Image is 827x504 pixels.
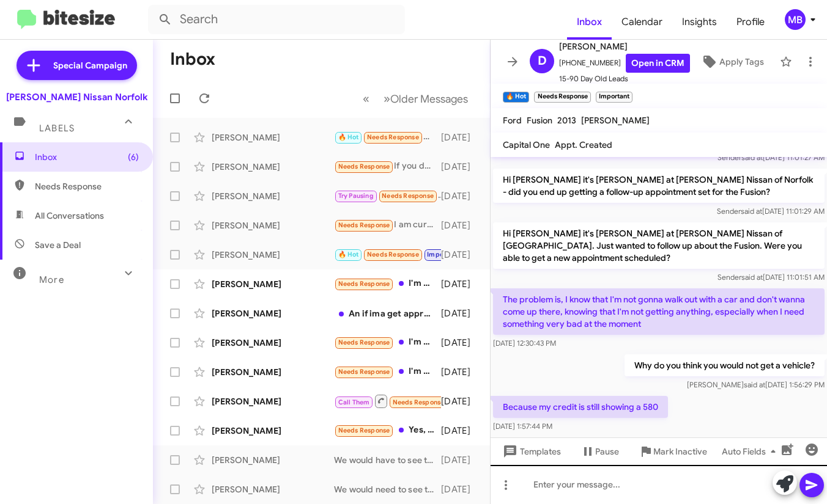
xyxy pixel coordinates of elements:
[338,398,370,406] span: Call Them
[503,92,529,103] small: 🔥 Hot
[493,222,825,269] p: Hi [PERSON_NAME] it's [PERSON_NAME] at [PERSON_NAME] Nissan of [GEOGRAPHIC_DATA]. Just wanted to ...
[338,280,390,288] span: Needs Response
[441,425,480,437] div: [DATE]
[629,440,717,462] button: Mark Inactive
[334,277,441,291] div: I'm Driving - Sent from My Car
[596,92,632,103] small: Important
[53,59,127,71] span: Special Campaign
[334,423,441,437] div: Yes, everything was perfect. They treated us super well. The truth is that the young man [PERSON_...
[334,130,441,144] div: Are you on site?
[212,190,334,202] div: [PERSON_NAME]
[212,131,334,144] div: [PERSON_NAME]
[559,54,690,73] span: [PHONE_NUMBER]
[212,161,334,173] div: [PERSON_NAME]
[338,163,390,170] span: Needs Response
[212,278,334,290] div: [PERSON_NAME]
[722,440,781,462] span: Auto Fields
[493,288,825,335] p: The problem is, I know that I'm not gonna walk out with a car and don't wanna come up there, know...
[441,307,480,320] div: [DATE]
[441,219,480,232] div: [DATE]
[338,368,390,376] span: Needs Response
[17,51,137,80] a: Special Campaign
[441,190,480,202] div: [DATE]
[493,169,825,203] p: Hi [PERSON_NAME] it's [PERSON_NAME] at [PERSON_NAME] Nissan of Norfolk - did you end up getting a...
[581,115,650,126] span: [PERSON_NAME]
[338,250,359,258] span: 🔥 Hot
[567,4,612,40] a: Inbox
[338,133,359,141] span: 🔥 Hot
[334,483,441,495] div: We would need to see the vehicle in person to give you our best offer. How does [DATE] or [DATE] ...
[441,161,480,173] div: [DATE]
[441,249,480,261] div: [DATE]
[727,4,774,40] a: Profile
[35,180,139,192] span: Needs Response
[441,278,480,290] div: [DATE]
[35,239,81,251] span: Save a Deal
[741,206,762,216] span: said at
[595,440,619,462] span: Pause
[785,9,806,30] div: MB
[355,86,377,111] button: Previous
[717,206,825,216] span: Sender [DATE] 11:01:29 AM
[338,338,390,346] span: Needs Response
[712,440,790,462] button: Auto Fields
[441,395,480,407] div: [DATE]
[493,338,556,348] span: [DATE] 12:30:43 PM
[356,86,475,111] nav: Page navigation example
[559,39,690,54] span: [PERSON_NAME]
[625,354,825,376] p: Why do you think you would not get a vehicle?
[212,366,334,378] div: [PERSON_NAME]
[338,426,390,434] span: Needs Response
[212,454,334,466] div: [PERSON_NAME]
[493,396,668,418] p: Because my credit is still showing a 580
[653,440,707,462] span: Mark Inactive
[334,365,441,379] div: I'm Driving - Sent from My Car
[212,337,334,349] div: [PERSON_NAME]
[382,192,434,200] span: Needs Response
[741,153,763,162] span: said at
[212,307,334,320] div: [PERSON_NAME]
[441,454,480,466] div: [DATE]
[376,86,475,111] button: Next
[427,250,459,258] span: Important
[690,51,774,73] button: Apply Tags
[212,219,334,232] div: [PERSON_NAME]
[774,9,814,30] button: MB
[334,393,441,409] div: Inbound Call
[212,395,334,407] div: [PERSON_NAME]
[334,189,441,203] div: I didnt schedule one because i know i will be disappointed due to my credit not being up to par i...
[390,92,468,106] span: Older Messages
[555,139,612,150] span: Appt. Created
[559,73,690,85] span: 15-90 Day Old Leads
[441,483,480,495] div: [DATE]
[334,247,441,261] div: Because my credit is still showing a 580
[384,91,390,106] span: »
[571,440,629,462] button: Pause
[744,380,765,389] span: said at
[534,92,590,103] small: Needs Response
[170,49,215,69] h1: Inbox
[500,440,561,462] span: Templates
[527,115,552,126] span: Fusion
[212,425,334,437] div: [PERSON_NAME]
[39,123,75,134] span: Labels
[334,218,441,232] div: I am currently in [US_STATE] atm
[393,398,445,406] span: Needs Response
[718,272,825,282] span: Sender [DATE] 11:01:51 AM
[367,133,419,141] span: Needs Response
[334,454,441,466] div: We would have to see the vehicle in person. Would [DATE] or [DATE] be better for you to come in t...
[334,335,441,349] div: I'm good for right now thank you for asking
[741,272,763,282] span: said at
[612,4,672,40] a: Calendar
[672,4,727,40] a: Insights
[687,380,825,389] span: [PERSON_NAME] [DATE] 1:56:29 PM
[718,153,825,162] span: Sender [DATE] 11:01:27 AM
[334,307,441,320] div: An if ima get approved I can't talk right now at work
[538,51,547,71] span: D
[626,54,690,73] a: Open in CRM
[363,91,369,106] span: «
